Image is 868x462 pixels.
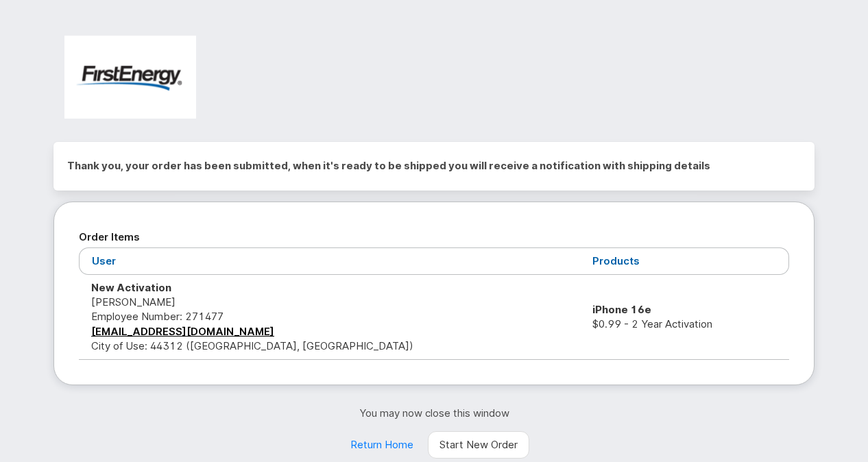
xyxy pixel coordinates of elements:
th: User [79,247,580,274]
a: Return Home [339,431,425,459]
td: [PERSON_NAME] City of Use: 44312 ([GEOGRAPHIC_DATA], [GEOGRAPHIC_DATA]) [79,275,580,360]
strong: New Activation [91,281,171,294]
strong: iPhone 16e [592,303,651,316]
h2: Order Items [79,227,789,247]
img: FirstEnergy Corp [64,36,196,119]
span: Employee Number: 271477 [91,310,224,323]
th: Products [580,247,789,274]
a: Start New Order [428,431,529,459]
h2: Thank you, your order has been submitted, when it's ready to be shipped you will receive a notifi... [67,156,801,176]
td: $0.99 - 2 Year Activation [580,275,789,360]
p: You may now close this window [53,406,815,420]
a: [EMAIL_ADDRESS][DOMAIN_NAME] [91,325,274,338]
